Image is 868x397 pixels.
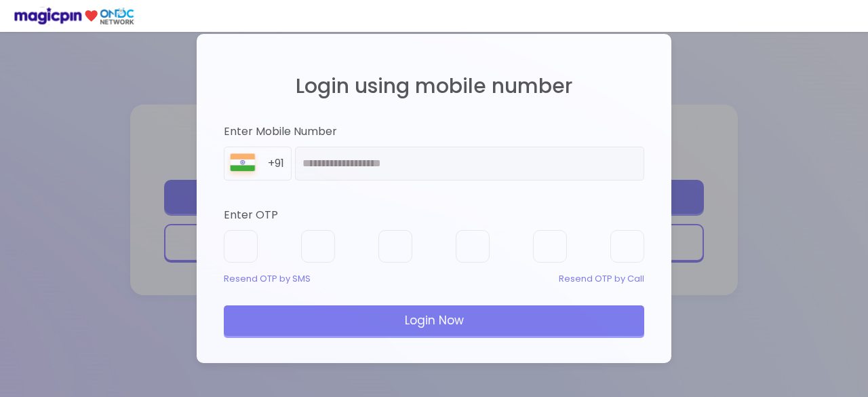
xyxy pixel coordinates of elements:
div: Resend OTP by Call [559,273,644,286]
div: +91 [268,156,291,172]
div: Login Now [224,305,644,335]
img: 8BGLRPwvQ+9ZgAAAAASUVORK5CYII= [224,151,261,180]
div: Enter OTP [224,208,644,223]
h2: Login using mobile number [224,75,644,97]
div: Resend OTP by SMS [224,273,311,286]
div: Enter Mobile Number [224,124,644,140]
img: ondc-logo-new-small.8a59708e.svg [14,7,134,25]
